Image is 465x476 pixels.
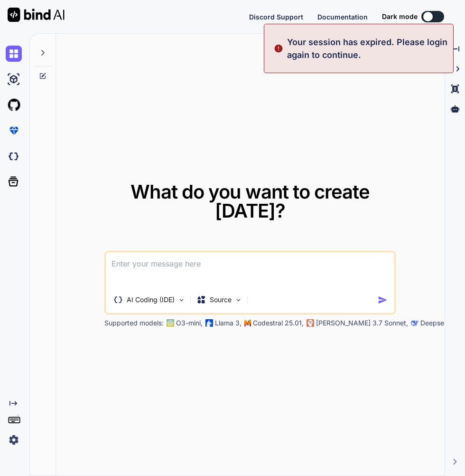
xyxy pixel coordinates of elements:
p: [PERSON_NAME] 3.7 Sonnet, [316,318,408,328]
img: Mistral-AI [244,320,251,326]
img: chat [6,46,22,62]
img: alert [274,36,283,61]
p: Source [210,295,232,305]
p: AI Coding (IDE) [127,295,175,305]
button: Discord Support [249,12,303,22]
p: Codestral 25.01, [253,318,304,328]
p: Deepseek R1 [420,318,461,328]
img: Pick Tools [177,296,186,304]
span: Discord Support [249,13,303,21]
p: Supported models: [104,318,164,328]
img: githubLight [6,97,22,113]
p: Llama 3, [215,318,242,328]
span: Dark mode [382,12,418,21]
img: settings [6,432,22,448]
img: Bind AI [8,8,65,22]
p: Your session has expired. Please login again to continue. [287,36,447,61]
img: claude [411,319,418,327]
span: What do you want to create [DATE]? [130,180,370,222]
span: Documentation [317,13,368,21]
button: Documentation [317,12,368,22]
img: GPT-4 [167,319,174,327]
img: claude [307,319,314,327]
img: darkCloudIdeIcon [6,148,22,164]
img: Llama2 [205,319,213,327]
img: ai-studio [6,71,22,87]
img: icon [378,295,388,305]
p: O3-mini, [176,318,203,328]
img: premium [6,123,22,139]
img: Pick Models [234,296,242,304]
